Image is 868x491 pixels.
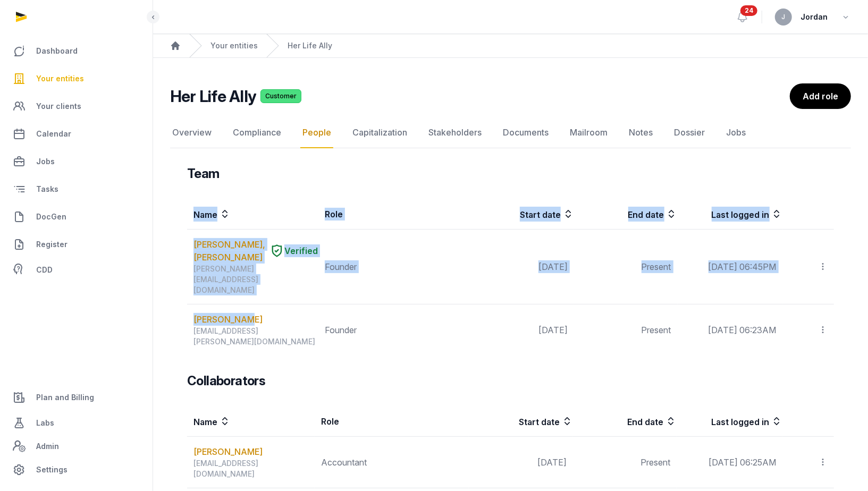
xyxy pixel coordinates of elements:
[426,117,484,148] a: Stakeholders
[36,264,53,276] span: CDD
[284,244,318,257] span: Verified
[36,391,94,404] span: Plan and Billing
[318,230,470,304] td: Founder
[677,407,782,437] th: Last logged in
[709,457,776,468] span: [DATE] 06:25AM
[800,11,828,23] span: Jordan
[9,38,144,64] a: Dashboard
[36,45,78,57] span: Dashboard
[568,117,610,148] a: Mailroom
[470,230,574,304] td: [DATE]
[740,5,757,16] span: 24
[678,199,783,230] th: Last logged in
[36,463,68,476] span: Settings
[318,199,470,230] th: Role
[170,87,256,106] h2: Her Life Ally
[9,410,144,436] a: Labs
[9,385,144,410] a: Plan and Billing
[9,204,144,230] a: DocGen
[36,417,54,429] span: Labs
[187,373,265,390] h3: Collaborators
[231,117,283,148] a: Compliance
[627,117,655,148] a: Notes
[9,457,144,482] a: Settings
[288,40,332,51] a: Her Life Ally
[36,440,59,453] span: Admin
[782,14,786,20] span: J
[36,72,84,85] span: Your entities
[9,436,144,457] a: Admin
[193,458,314,479] div: [EMAIL_ADDRESS][DOMAIN_NAME]
[187,199,318,230] th: Name
[350,117,409,148] a: Capitalization
[9,259,144,281] a: CDD
[193,326,318,347] div: [EMAIL_ADDRESS][PERSON_NAME][DOMAIN_NAME]
[790,83,851,109] a: Add role
[315,437,469,488] td: Accountant
[9,66,144,91] a: Your entities
[9,121,144,147] a: Calendar
[36,128,71,140] span: Calendar
[300,117,333,148] a: People
[36,183,58,196] span: Tasks
[470,304,574,356] td: [DATE]
[193,238,265,264] a: [PERSON_NAME], [PERSON_NAME]
[318,304,470,356] td: Founder
[470,199,574,230] th: Start date
[709,325,777,335] span: [DATE] 06:23AM
[9,232,144,257] a: Register
[260,89,301,103] span: Customer
[187,407,315,437] th: Name
[210,40,258,51] a: Your entities
[193,264,318,295] div: [PERSON_NAME][EMAIL_ADDRESS][DOMAIN_NAME]
[641,457,670,468] span: Present
[153,34,868,58] nav: Breadcrumb
[469,437,573,488] td: [DATE]
[36,238,68,251] span: Register
[709,261,777,272] span: [DATE] 06:45PM
[193,445,263,458] a: [PERSON_NAME]
[9,94,144,119] a: Your clients
[469,407,573,437] th: Start date
[574,199,678,230] th: End date
[501,117,551,148] a: Documents
[642,325,671,335] span: Present
[724,117,748,148] a: Jobs
[170,117,851,148] nav: Tabs
[193,313,263,326] a: [PERSON_NAME]
[775,9,792,26] button: J
[672,117,707,148] a: Dossier
[315,407,469,437] th: Role
[36,210,66,223] span: DocGen
[573,407,677,437] th: End date
[9,176,144,202] a: Tasks
[9,149,144,174] a: Jobs
[170,117,214,148] a: Overview
[642,261,671,272] span: Present
[187,165,220,182] h3: Team
[36,155,55,168] span: Jobs
[36,100,81,113] span: Your clients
